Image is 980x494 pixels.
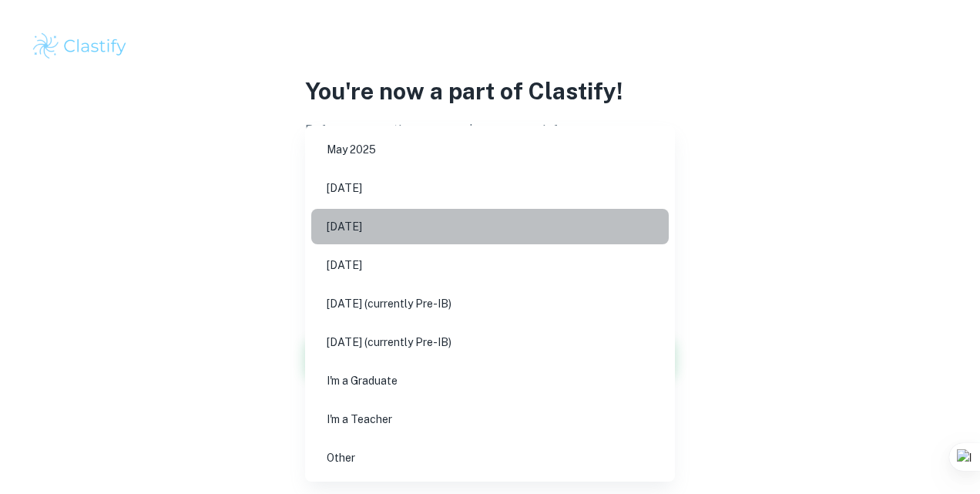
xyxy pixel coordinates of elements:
li: May 2025 [311,132,669,167]
li: [DATE] (currently Pre-IB) [311,286,669,321]
li: [DATE] (currently Pre-IB) [311,324,669,360]
li: [DATE] [311,209,669,244]
li: I'm a Teacher [311,402,669,437]
li: Other [311,440,669,476]
li: [DATE] [311,170,669,206]
li: [DATE] [311,247,669,283]
li: I'm a Graduate [311,363,669,398]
